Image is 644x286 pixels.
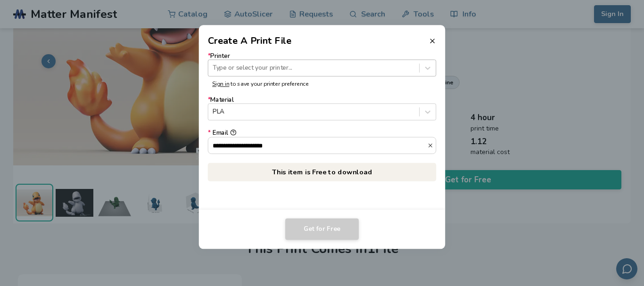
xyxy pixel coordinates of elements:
button: *Email [230,130,236,136]
input: *MaterialPLA [213,108,215,115]
button: *Email [427,142,436,148]
p: This item is Free to download [208,163,436,181]
p: to save your printer preference [212,81,431,88]
input: *Email [208,137,428,153]
h2: Create A Print File [208,34,292,48]
button: Get for Free [285,218,359,240]
input: *PrinterType or select your printer... [213,65,215,72]
div: Email [208,130,436,137]
label: Printer [208,52,436,76]
a: Sign in [212,80,229,88]
label: Material [208,97,436,121]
